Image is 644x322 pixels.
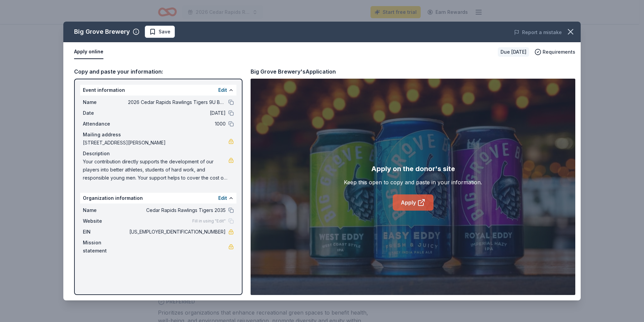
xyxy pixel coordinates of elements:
[145,26,175,38] button: Save
[83,217,128,225] span: Website
[74,45,103,59] button: Apply online
[514,28,562,36] button: Report a mistake
[83,239,128,255] span: Mission statement
[159,28,170,36] span: Save
[83,228,128,236] span: EIN
[83,139,228,147] span: [STREET_ADDRESS][PERSON_NAME]
[80,193,236,204] div: Organization information
[543,48,575,56] span: Requirements
[192,218,226,224] span: Fill in using "Edit"
[251,67,336,76] div: Big Grove Brewery's Application
[83,150,234,158] div: Description
[535,48,575,56] button: Requirements
[83,109,128,117] span: Date
[83,131,234,139] div: Mailing address
[128,109,226,117] span: [DATE]
[393,194,433,211] a: Apply
[80,85,236,96] div: Event information
[128,206,226,214] span: Cedar Rapids Rawlings Tigers 2035
[74,67,243,76] div: Copy and paste your information:
[83,120,128,128] span: Attendance
[128,98,226,106] span: 2026 Cedar Rapids Rawlings Tigers 9U Baseball Team
[74,26,130,37] div: Big Grove Brewery
[371,163,455,174] div: Apply on the donor's site
[498,47,529,57] div: Due [DATE]
[218,194,227,202] button: Edit
[128,228,226,236] span: [US_EMPLOYER_IDENTIFICATION_NUMBER]
[344,178,482,186] div: Keep this open to copy and paste in your information.
[83,206,128,214] span: Name
[83,98,128,106] span: Name
[128,120,226,128] span: 1000
[218,86,227,94] button: Edit
[83,158,228,182] span: Your contribution directly supports the development of our players into better athletes, students...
